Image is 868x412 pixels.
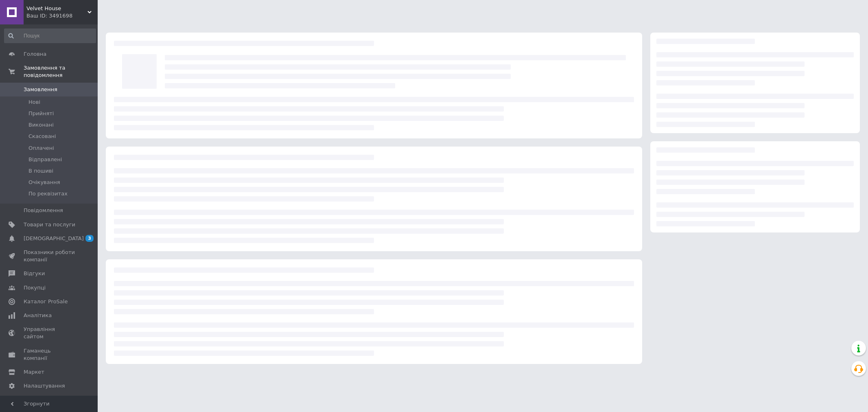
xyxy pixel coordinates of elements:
[24,50,46,58] span: Головна
[24,64,98,79] span: Замовлення та повідомлення
[26,5,87,12] span: Velvet House
[24,284,46,291] span: Покупці
[24,249,75,263] span: Показники роботи компанії
[85,235,94,242] span: 3
[28,99,40,106] span: Нові
[24,235,84,242] span: [DEMOGRAPHIC_DATA]
[24,221,75,228] span: Товари та послуги
[24,86,57,93] span: Замовлення
[28,110,54,117] span: Прийняті
[26,12,98,20] div: Ваш ID: 3491698
[24,326,75,340] span: Управління сайтом
[24,368,44,376] span: Маркет
[28,190,68,197] span: По реквізитах
[24,298,68,305] span: Каталог ProSale
[28,133,56,140] span: Скасовані
[24,347,75,362] span: Гаманець компанії
[28,156,62,163] span: Відправлені
[28,145,54,152] span: Оплачені
[28,167,53,175] span: В пошиві
[28,121,54,129] span: Виконані
[24,312,52,319] span: Аналітика
[24,270,45,277] span: Відгуки
[28,179,60,186] span: Очікування
[4,28,96,43] input: Пошук
[24,207,63,214] span: Повідомлення
[24,382,65,390] span: Налаштування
